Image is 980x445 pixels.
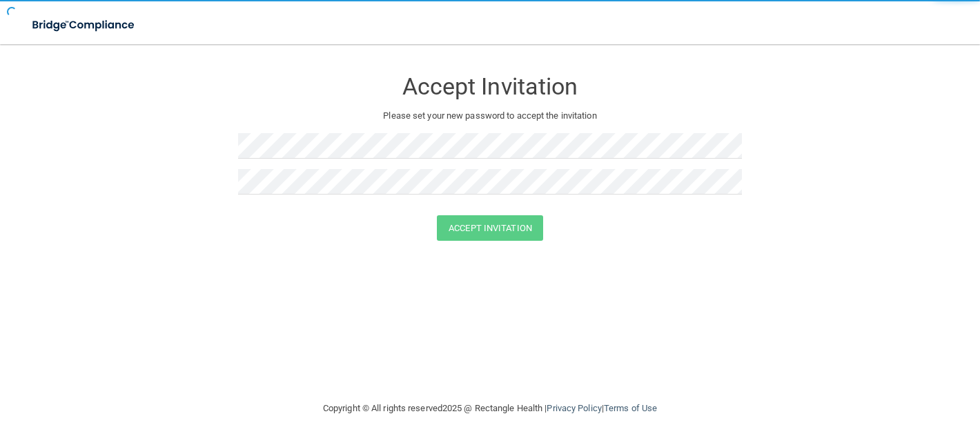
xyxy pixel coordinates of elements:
[21,11,148,39] img: bridge_compliance_login_screen.278c3ca4.svg
[238,386,742,431] div: Copyright © All rights reserved 2025 @ Rectangle Health | |
[437,215,543,241] button: Accept Invitation
[604,403,657,413] a: Terms of Use
[238,74,742,99] h3: Accept Invitation
[547,403,601,413] a: Privacy Policy
[248,108,732,124] p: Please set your new password to accept the invitation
